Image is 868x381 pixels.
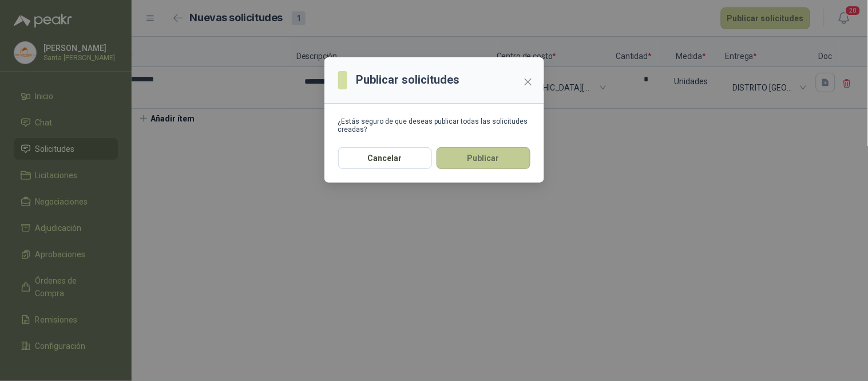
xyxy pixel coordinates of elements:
div: ¿Estás seguro de que deseas publicar todas las solicitudes creadas? [338,117,530,133]
button: Cancelar [338,147,432,169]
button: Publicar [437,147,530,169]
button: Close [519,73,537,91]
h3: Publicar solicitudes [356,71,460,89]
span: close [524,77,533,87]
